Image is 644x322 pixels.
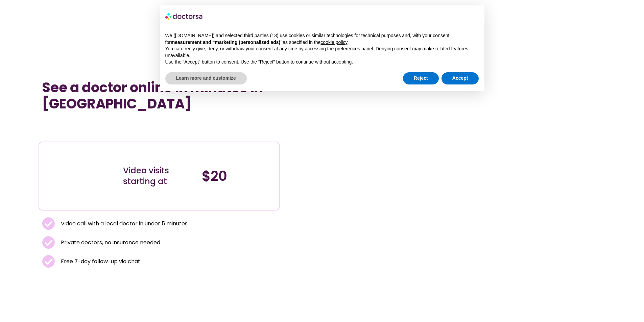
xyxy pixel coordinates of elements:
span: Video call with a local doctor in under 5 minutes [59,219,188,228]
button: Accept [442,72,479,84]
img: logo [165,11,203,22]
button: Learn more and customize [165,72,247,84]
a: cookie policy [320,40,347,45]
img: Illustration depicting a young woman in a casual outfit, engaged with her smartphone. She has a p... [52,147,109,205]
h1: See a doctor online in minutes in [GEOGRAPHIC_DATA] [42,79,276,112]
span: Free 7-day follow-up via chat [59,257,140,266]
p: We ([DOMAIN_NAME]) and selected third parties (13) use cookies or similar technologies for techni... [165,32,479,46]
iframe: Customer reviews powered by Trustpilot [42,127,276,135]
p: Use the “Accept” button to consent. Use the “Reject” button to continue without accepting. [165,59,479,66]
iframe: Customer reviews powered by Trustpilot [42,119,143,127]
strong: measurement and “marketing (personalized ads)” [171,40,283,45]
h4: $20 [202,168,274,184]
p: You can freely give, deny, or withdraw your consent at any time by accessing the preferences pane... [165,46,479,59]
span: Private doctors, no insurance needed [59,238,160,247]
div: Video visits starting at [123,165,195,187]
button: Reject [403,72,439,84]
